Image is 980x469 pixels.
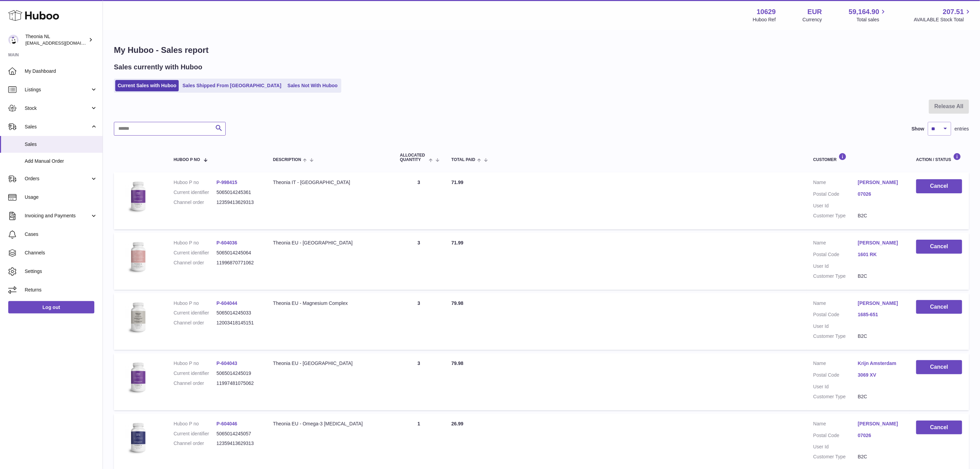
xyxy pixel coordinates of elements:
dt: Postal Code [813,311,858,320]
dt: Name [813,179,858,187]
span: Orders [25,175,90,182]
dt: User Id [813,384,858,390]
span: Usage [25,194,97,201]
dd: 5065014245064 [216,250,259,256]
dt: Customer Type [813,454,858,460]
dt: Current identifier [174,310,216,316]
a: Log out [8,301,94,313]
span: Stock [25,105,90,112]
dt: User Id [813,444,858,450]
dt: Postal Code [813,372,858,380]
button: Cancel [916,421,962,435]
dt: Huboo P no [174,240,216,246]
img: 106291725893222.jpg [121,240,155,274]
dt: Postal Code [813,432,858,441]
img: 106291725893142.jpg [121,300,155,334]
dd: B2C [858,333,902,340]
span: entries [955,126,969,132]
div: Currency [803,16,822,23]
dt: User Id [813,323,858,330]
span: Channels [25,250,97,256]
dt: Postal Code [813,251,858,260]
dt: Huboo P no [174,179,216,186]
a: 1685-651 [858,311,902,318]
a: Current Sales with Huboo [115,80,179,91]
div: Customer [813,153,902,162]
div: Action / Status [916,153,962,162]
dd: 12359413629313 [216,199,259,206]
a: 3069 XV [858,372,902,378]
td: 3 [393,172,445,229]
dt: User Id [813,203,858,209]
a: Krijn Amsterdam [858,360,902,367]
strong: 10629 [757,7,776,16]
div: Theonia EU - [GEOGRAPHIC_DATA] [273,240,386,246]
dt: Name [813,421,858,429]
dt: Current identifier [174,250,216,256]
a: P-604044 [216,300,237,306]
span: [EMAIL_ADDRESS][DOMAIN_NAME] [25,40,101,46]
div: Theonia IT - [GEOGRAPHIC_DATA] [273,179,386,186]
span: Add Manual Order [25,158,97,164]
span: Invoicing and Payments [25,213,90,219]
dt: Current identifier [174,189,216,196]
a: P-604046 [216,421,237,426]
a: [PERSON_NAME] [858,179,902,186]
dt: Name [813,240,858,248]
span: My Dashboard [25,68,97,75]
span: 26.99 [451,421,463,426]
h1: My Huboo - Sales report [114,45,969,56]
span: AVAILABLE Stock Total [914,16,972,23]
label: Show [912,126,924,132]
span: 79.98 [451,300,463,306]
button: Cancel [916,360,962,374]
a: [PERSON_NAME] [858,421,902,427]
span: Huboo P no [174,158,200,162]
td: 3 [393,353,445,410]
button: Cancel [916,300,962,314]
a: 207.51 AVAILABLE Stock Total [914,7,972,23]
td: 3 [393,293,445,350]
div: Theonia NL [25,33,87,46]
a: Sales Shipped From [GEOGRAPHIC_DATA] [180,80,284,91]
dd: B2C [858,393,902,400]
a: P-998415 [216,180,237,185]
a: Sales Not With Huboo [285,80,340,91]
dd: B2C [858,454,902,460]
dd: 5065014245361 [216,189,259,196]
dt: Current identifier [174,431,216,437]
a: [PERSON_NAME] [858,300,902,307]
dd: 11997481075062 [216,380,259,387]
span: Returns [25,287,97,293]
div: Theonia EU - Magnesium Complex [273,300,386,307]
dt: Channel order [174,260,216,266]
dt: Current identifier [174,370,216,377]
span: 79.98 [451,361,463,366]
h2: Sales currently with Huboo [114,62,202,72]
dt: Huboo P no [174,360,216,367]
span: Sales [25,124,90,130]
a: P-604036 [216,240,237,245]
dd: 5065014245033 [216,310,259,316]
img: 106291725893172.jpg [121,360,155,394]
dd: 12003418145151 [216,320,259,326]
dt: Customer Type [813,213,858,219]
dt: Customer Type [813,273,858,279]
dd: 5065014245057 [216,431,259,437]
a: [PERSON_NAME] [858,240,902,246]
dt: Channel order [174,440,216,447]
div: Theonia EU - Omega-3 [MEDICAL_DATA] [273,421,386,427]
dt: Customer Type [813,393,858,400]
span: 71.99 [451,180,463,185]
span: 59,164.90 [849,7,879,16]
span: Total paid [451,158,475,162]
span: ALLOCATED Quantity [400,153,427,162]
dt: User Id [813,263,858,270]
dt: Name [813,360,858,368]
span: Settings [25,268,97,275]
a: 1601 RK [858,251,902,258]
dt: Postal Code [813,191,858,199]
img: 106291725893008.jpg [121,179,155,214]
dt: Huboo P no [174,421,216,427]
a: 07026 [858,432,902,439]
